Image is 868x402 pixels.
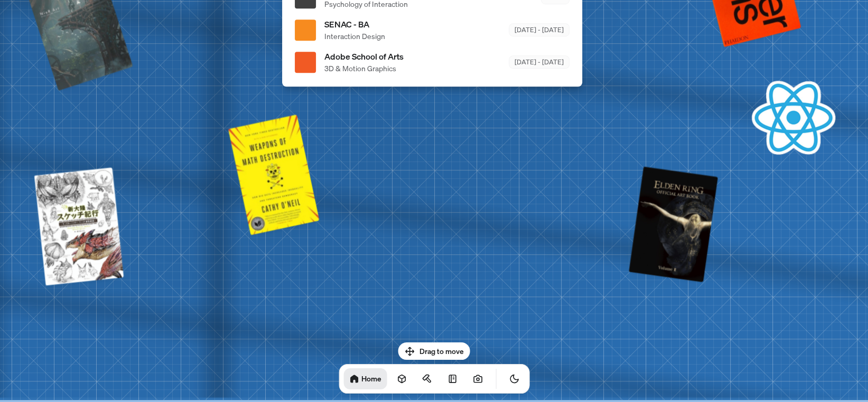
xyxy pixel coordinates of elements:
span: Adobe School of Arts [324,50,404,63]
div: [DATE] - [DATE] [509,23,570,36]
h1: Home [361,374,381,384]
span: SENAC - BA [324,18,385,31]
span: 3D & Motion Graphics [324,63,404,74]
button: Toggle Theme [503,368,525,389]
a: Home [343,368,387,389]
div: [DATE] - [DATE] [509,55,570,69]
span: Interaction Design [324,31,385,42]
